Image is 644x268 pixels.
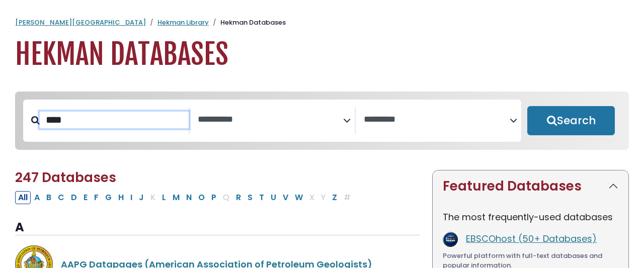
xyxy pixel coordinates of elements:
[102,191,115,204] button: Filter Results G
[80,191,91,204] button: Filter Results E
[280,191,291,204] button: Filter Results V
[159,191,169,204] button: Filter Results L
[256,191,267,204] button: Filter Results T
[170,191,183,204] button: Filter Results M
[31,191,43,204] button: Filter Results A
[329,191,340,204] button: Filter Results Z
[268,191,279,204] button: Filter Results U
[157,18,209,27] a: Hekman Library
[209,18,286,28] li: Hekman Databases
[40,112,189,128] input: Search database by title or keyword
[43,191,54,204] button: Filter Results B
[15,220,420,235] h3: A
[68,191,80,204] button: Filter Results D
[55,191,67,204] button: Filter Results C
[208,191,219,204] button: Filter Results P
[15,18,629,28] nav: breadcrumb
[183,191,195,204] button: Filter Results N
[433,170,628,202] button: Featured Databases
[245,191,256,204] button: Filter Results S
[15,168,116,187] span: 247 Databases
[15,18,146,27] a: [PERSON_NAME][GEOGRAPHIC_DATA]
[195,191,208,204] button: Filter Results O
[15,38,629,71] h1: Hekman Databases
[127,191,135,204] button: Filter Results I
[233,191,244,204] button: Filter Results R
[15,92,629,150] nav: Search filters
[15,191,31,204] button: All
[115,191,127,204] button: Filter Results H
[198,115,344,125] textarea: Search
[91,191,102,204] button: Filter Results F
[136,191,147,204] button: Filter Results J
[466,232,597,245] a: EBSCOhost (50+ Databases)
[15,191,355,203] div: Alpha-list to filter by first letter of database name
[443,210,618,224] p: The most frequently-used databases
[292,191,306,204] button: Filter Results W
[527,106,615,135] button: Submit for Search Results
[364,115,510,125] textarea: Search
